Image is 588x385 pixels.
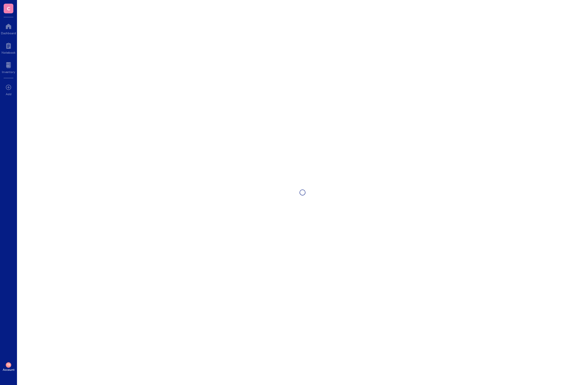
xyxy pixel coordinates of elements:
[2,41,15,54] a: Notebook
[7,363,10,367] span: TR
[3,368,15,371] div: Account
[6,92,12,96] div: Add
[2,60,15,74] a: Inventory
[7,5,10,12] span: C
[2,51,15,54] div: Notebook
[1,31,16,35] div: Dashboard
[2,70,15,74] div: Inventory
[1,22,16,35] a: Dashboard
